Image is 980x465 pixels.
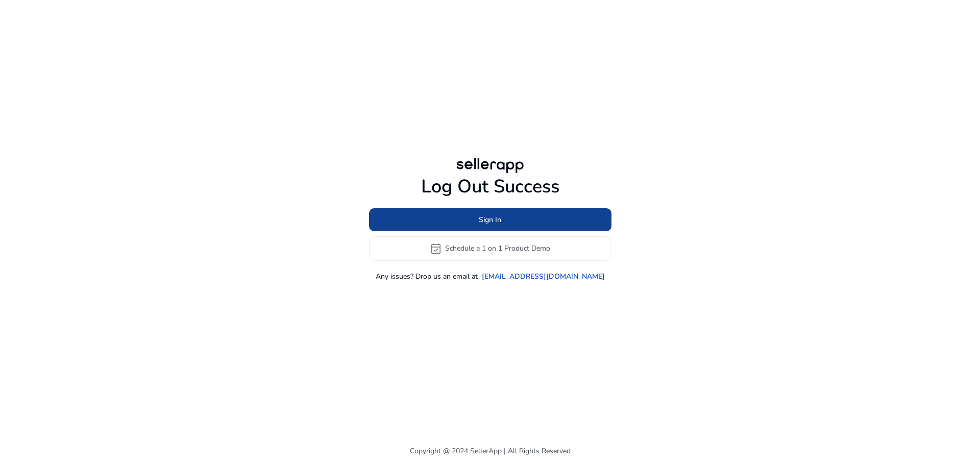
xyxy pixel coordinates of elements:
button: event_availableSchedule a 1 on 1 Product Demo [369,236,611,261]
h1: Log Out Success [369,176,611,198]
span: Sign In [479,214,501,225]
button: Sign In [369,208,611,231]
p: Any issues? Drop us an email at [376,271,478,282]
a: [EMAIL_ADDRESS][DOMAIN_NAME] [482,271,605,282]
span: event_available [430,242,442,255]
